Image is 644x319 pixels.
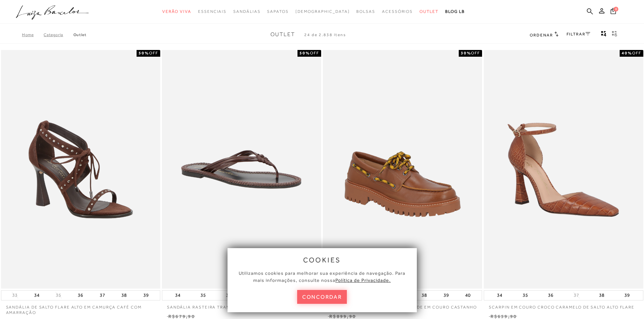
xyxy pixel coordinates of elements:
a: Política de Privacidade. [335,277,391,283]
a: noSubCategoriesText [295,5,350,18]
button: 34 [173,291,183,300]
a: BLOG LB [445,5,465,18]
strong: 30% [461,51,471,55]
span: [DEMOGRAPHIC_DATA] [295,9,350,14]
button: 34 [32,291,42,300]
button: 39 [141,291,151,300]
span: OFF [632,51,641,55]
a: SCARPIN EM COURO CROCO CARAMELO DE SALTO ALTO FLARE [484,300,643,310]
strong: 50% [139,51,149,55]
button: 36 [76,291,85,300]
img: SCARPIN EM COURO CROCO CARAMELO DE SALTO ALTO FLARE [484,51,642,288]
span: Essenciais [198,9,226,14]
button: 37 [98,291,107,300]
strong: 40% [622,51,632,55]
a: noSubCategoriesText [162,5,191,18]
button: 35 [198,291,208,300]
span: OFF [471,51,480,55]
button: 36 [546,291,555,300]
span: Utilizamos cookies para melhorar sua experiência de navegação. Para mais informações, consulte nossa [239,270,405,283]
button: 39 [442,291,451,300]
button: 0 [609,7,618,17]
span: 24 de 2.838 itens [304,32,346,37]
span: Verão Viva [162,9,191,14]
a: SANDÁLIA DE SALTO FLARE ALTO EM CAMURÇA CAFÉ COM AMARRAÇÃO SANDÁLIA DE SALTO FLARE ALTO EM CAMURÇ... [2,51,160,288]
a: SANDÁLIA RASTEIRA TRANÇADA COFFEE SANDÁLIA RASTEIRA TRANÇADA COFFEE [163,51,320,288]
span: BLOG LB [445,9,465,14]
button: 40 [463,291,473,300]
button: 38 [597,291,606,300]
button: 34 [495,291,504,300]
span: Sapatos [267,9,288,14]
a: Categoria [44,32,73,37]
span: Sandálias [233,9,260,14]
button: gridText6Desc [610,30,619,39]
span: Acessórios [382,9,413,14]
button: 38 [119,291,129,300]
a: Home [22,32,44,37]
a: noSubCategoriesText [267,5,288,18]
a: SANDÁLIA RASTEIRA TRANÇADA COFFEE [162,300,321,310]
button: 35 [54,292,63,298]
span: Outlet [270,31,295,37]
span: 0 [614,7,618,11]
strong: 50% [300,51,310,55]
img: SANDÁLIA DE SALTO FLARE ALTO EM CAMURÇA CAFÉ COM AMARRAÇÃO [2,51,160,288]
span: OFF [149,51,158,55]
a: SANDÁLIA DE SALTO FLARE ALTO EM CAMURÇA CAFÉ COM AMARRAÇÃO [1,300,160,316]
a: noSubCategoriesText [382,5,413,18]
a: noSubCategoriesText [420,5,438,18]
a: MOCASSIM TRATORADO DOCKSIDE EM COURO CASTANHO MOCASSIM TRATORADO DOCKSIDE EM COURO CASTANHO [324,51,481,288]
small: R$659,90 [491,314,517,319]
small: R$679,90 [168,314,195,319]
img: SANDÁLIA RASTEIRA TRANÇADA COFFEE [163,51,320,288]
button: 39 [622,291,632,300]
a: FILTRAR [567,32,590,36]
a: noSubCategoriesText [198,5,226,18]
button: 38 [420,291,429,300]
span: Bolsas [356,9,375,14]
span: Outlet [420,9,438,14]
button: 33 [10,292,20,298]
span: cookies [303,256,341,264]
button: Mostrar 4 produtos por linha [599,30,609,39]
img: MOCASSIM TRATORADO DOCKSIDE EM COURO CASTANHO [324,51,481,288]
a: noSubCategoriesText [233,5,260,18]
button: 37 [572,292,581,298]
a: noSubCategoriesText [356,5,375,18]
span: Ordenar [530,33,553,37]
span: OFF [310,51,319,55]
a: SCARPIN EM COURO CROCO CARAMELO DE SALTO ALTO FLARE SCARPIN EM COURO CROCO CARAMELO DE SALTO ALTO... [484,51,642,288]
button: 35 [521,291,530,300]
a: Outlet [73,32,87,37]
button: concordar [297,290,347,304]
